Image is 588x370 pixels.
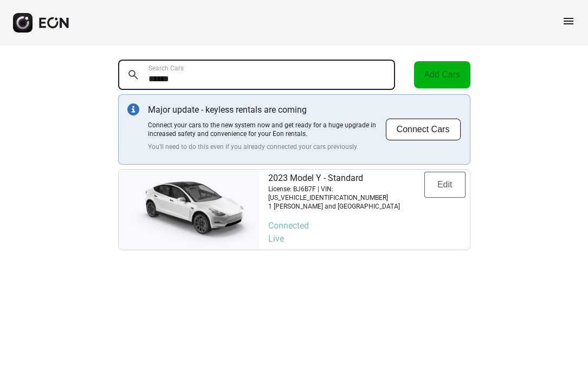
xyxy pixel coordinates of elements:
p: 2023 Model Y - Standard [268,172,424,185]
p: Live [268,232,466,245]
button: Connect Cars [385,118,461,141]
span: menu [562,15,575,28]
p: You'll need to do this even if you already connected your cars previously. [148,142,385,151]
img: car [119,174,260,245]
p: Connect your cars to the new system now and get ready for a huge upgrade in increased safety and ... [148,121,385,138]
button: Edit [424,172,466,198]
p: License: BJ6B7F | VIN: [US_VEHICLE_IDENTIFICATION_NUMBER] [268,185,424,202]
img: info [127,103,139,115]
p: 1 [PERSON_NAME] and [GEOGRAPHIC_DATA] [268,202,424,211]
p: Major update - keyless rentals are coming [148,103,385,116]
p: Connected [268,219,466,232]
label: Search Cars [148,64,184,73]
